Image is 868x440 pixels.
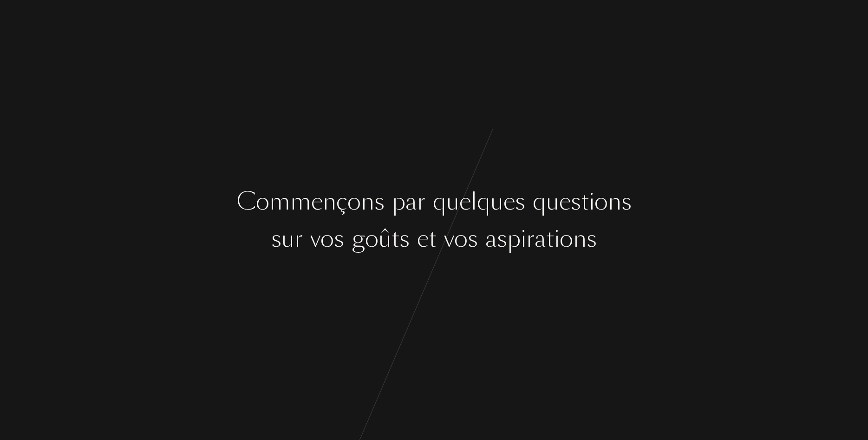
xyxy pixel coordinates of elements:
[290,184,311,219] div: m
[323,184,336,219] div: n
[546,184,559,219] div: u
[533,184,546,219] div: q
[352,221,365,256] div: g
[560,221,573,256] div: o
[336,184,347,219] div: ç
[310,221,320,256] div: v
[237,184,256,219] div: C
[271,221,281,256] div: s
[347,184,361,219] div: o
[417,184,425,219] div: r
[559,184,571,219] div: e
[571,184,581,219] div: s
[587,221,597,256] div: s
[365,221,379,256] div: o
[361,184,374,219] div: n
[320,221,334,256] div: o
[392,184,405,219] div: p
[581,184,589,219] div: t
[417,221,429,256] div: e
[503,184,515,219] div: e
[485,221,497,256] div: a
[515,184,525,219] div: s
[594,184,608,219] div: o
[281,221,294,256] div: u
[526,221,535,256] div: r
[446,184,459,219] div: u
[621,184,632,219] div: s
[535,221,546,256] div: a
[477,184,490,219] div: q
[468,221,478,256] div: s
[497,221,507,256] div: s
[256,184,269,219] div: o
[454,221,468,256] div: o
[573,221,587,256] div: n
[294,221,303,256] div: r
[490,184,503,219] div: u
[433,184,446,219] div: q
[546,221,554,256] div: t
[399,221,410,256] div: s
[334,221,344,256] div: s
[405,184,417,219] div: a
[379,221,392,256] div: û
[608,184,621,219] div: n
[429,221,437,256] div: t
[589,184,594,219] div: i
[311,184,323,219] div: e
[269,184,290,219] div: m
[392,221,399,256] div: t
[459,184,471,219] div: e
[471,184,477,219] div: l
[554,221,560,256] div: i
[444,221,454,256] div: v
[374,184,385,219] div: s
[507,221,521,256] div: p
[521,221,526,256] div: i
